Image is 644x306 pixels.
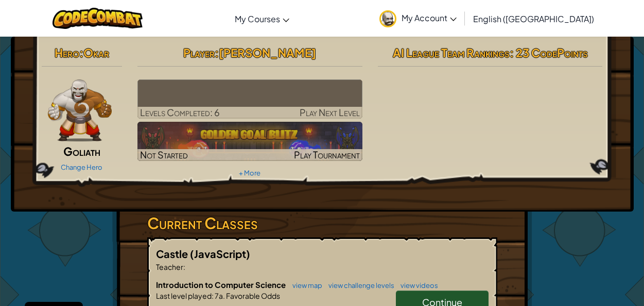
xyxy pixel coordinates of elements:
[402,12,457,23] span: My Account
[225,291,280,300] span: Favorable Odds
[183,262,185,271] span: :
[61,163,102,171] a: Change Hero
[294,149,360,160] span: Play Tournament
[53,8,143,29] img: CodeCombat logo
[147,212,497,235] h3: Current Classes
[300,106,360,118] span: Play Next Level
[395,281,438,289] a: view videos
[156,262,183,271] span: Teacher
[63,144,100,158] span: Goliath
[83,45,109,60] span: Okar
[140,149,188,160] span: Not Started
[468,5,599,33] a: English ([GEOGRAPHIC_DATA])
[323,281,394,289] a: view challenge levels
[79,45,83,60] span: :
[183,45,215,60] span: Player
[214,291,225,300] span: 7a.
[137,122,362,161] img: Golden Goal
[140,106,220,118] span: Levels Completed: 6
[374,2,462,35] a: My Account
[137,79,362,119] a: Play Next Level
[287,281,322,289] a: view map
[235,13,280,24] span: My Courses
[239,169,260,177] a: + More
[230,5,294,33] a: My Courses
[156,280,287,289] span: Introduction to Computer Science
[473,13,594,24] span: English ([GEOGRAPHIC_DATA])
[215,45,219,60] span: :
[48,79,112,141] img: goliath-pose.png
[212,291,214,300] span: :
[379,10,396,27] img: avatar
[190,247,250,260] span: (JavaScript)
[55,45,79,60] span: Hero
[510,45,588,60] span: : 23 CodePoints
[393,45,510,60] span: AI League Team Rankings
[156,291,212,300] span: Last level played
[156,247,190,260] span: Castle
[219,45,316,60] span: [PERSON_NAME]
[137,122,362,161] a: Not StartedPlay Tournament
